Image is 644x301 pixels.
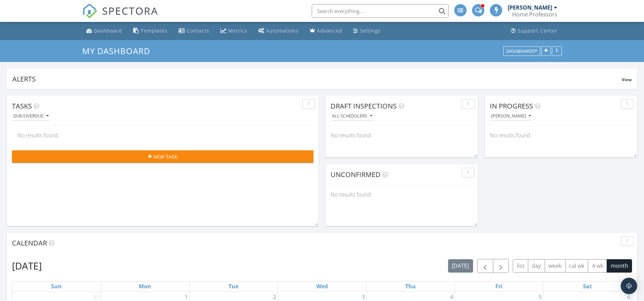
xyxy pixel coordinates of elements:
[82,45,156,57] a: My Dashboard
[503,46,540,56] button: Dashboards
[621,278,637,294] div: Open Intercom Messenger
[12,74,622,84] div: Alerts
[331,101,397,111] span: Draft Inspections
[307,25,345,37] a: Advanced
[12,150,313,163] button: New Task
[84,25,125,37] a: Dashboard
[82,9,158,24] a: SPECTORA
[228,27,247,34] div: Metrics
[187,27,209,34] div: Contacts
[12,259,42,273] h2: [DATE]
[582,281,593,291] a: Saturday
[256,25,301,37] a: Automations (Advanced)
[141,27,168,34] div: Templates
[331,170,381,179] span: Unconfirmed
[12,112,50,121] button: Due/Overdue
[622,77,632,83] span: View
[518,27,558,34] div: Support Center
[12,126,313,145] div: No results found
[50,281,63,291] a: Sunday
[490,112,532,121] button: [PERSON_NAME]
[325,126,478,145] div: No results found
[607,259,632,273] button: month
[506,49,537,53] div: Dashboards
[350,25,383,37] a: Settings
[131,25,170,37] a: Templates
[13,114,49,118] div: Due/Overdue
[325,185,478,204] div: No results found
[12,101,32,111] span: Tasks
[218,25,250,37] a: Metrics
[490,101,533,111] span: In Progress
[528,259,545,273] button: day
[588,259,607,273] button: 4 wk
[513,259,528,273] button: list
[508,4,552,11] div: [PERSON_NAME]
[565,259,589,273] button: cal wk
[312,4,449,18] input: Search everything...
[227,281,240,291] a: Tuesday
[12,238,47,248] span: Calendar
[332,114,372,118] div: All schedulers
[494,281,504,291] a: Friday
[331,112,374,121] button: All schedulers
[102,3,158,18] span: SPECTORA
[404,281,417,291] a: Thursday
[94,27,122,34] div: Dashboard
[315,281,329,291] a: Wednesday
[317,27,342,34] div: Advanced
[491,114,531,118] div: [PERSON_NAME]
[545,259,566,273] button: week
[477,259,493,273] button: Previous month
[485,126,637,145] div: No results found
[176,25,212,37] a: Contacts
[360,27,381,34] div: Settings
[266,27,299,34] div: Automations
[137,281,152,291] a: Monday
[508,25,560,37] a: Support Center
[153,153,177,160] span: New Task
[512,11,557,18] div: Home Professors
[448,259,473,273] button: [DATE]
[82,3,97,18] img: The Best Home Inspection Software - Spectora
[493,259,509,273] button: Next month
